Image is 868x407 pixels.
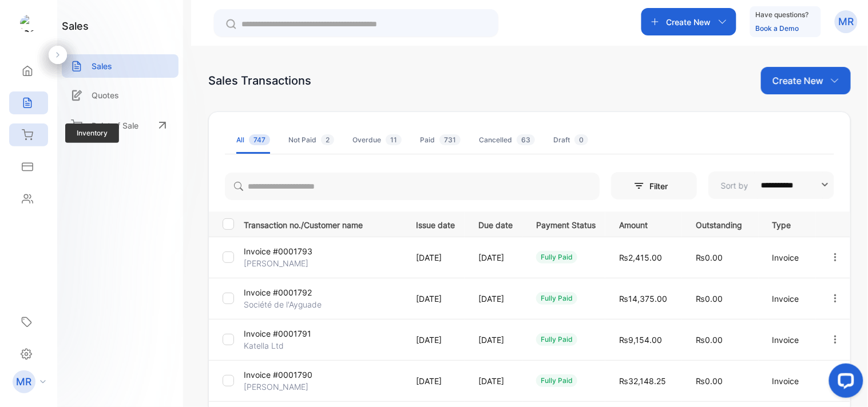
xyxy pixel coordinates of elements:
h1: sales [62,18,89,34]
span: 0 [574,134,588,145]
span: 747 [249,134,270,145]
p: Katella Ltd [244,340,296,352]
p: Transaction no./Customer name [244,217,402,231]
span: ₨0.00 [696,253,723,262]
p: [DATE] [478,252,513,264]
span: ₨14,375.00 [619,294,667,304]
span: Inventory [65,123,119,143]
iframe: LiveChat chat widget [820,359,868,407]
div: Cancelled [479,135,535,145]
button: Filter [611,172,697,199]
span: ₨2,415.00 [619,253,662,262]
p: Have questions? [756,9,809,21]
p: [PERSON_NAME] [244,381,308,393]
span: ₨0.00 [696,294,723,304]
p: [DATE] [416,252,455,264]
a: Point of Sale [62,113,179,138]
p: Due date [478,217,513,231]
p: Sort by [721,179,748,191]
p: Type [772,217,806,231]
p: Quotes [92,89,119,101]
p: Invoice #0001793 [244,245,312,257]
span: 11 [386,134,402,145]
p: Create New [772,74,823,87]
span: ₨0.00 [696,376,723,386]
a: Sales [62,54,179,78]
p: Amount [619,217,672,231]
p: Invoice #0001790 [244,369,312,381]
img: logo [20,15,37,32]
span: ₨0.00 [696,335,723,345]
span: 63 [517,134,535,145]
p: Invoice #0001791 [244,328,311,340]
div: fully paid [536,292,577,305]
p: MR [17,374,32,389]
p: Sales [92,60,112,72]
p: Payment Status [536,217,596,231]
span: ₨32,148.25 [619,376,666,386]
div: fully paid [536,251,577,264]
p: MR [839,14,854,29]
p: Invoice #0001792 [244,286,312,298]
div: Sales Transactions [208,72,311,89]
button: MR [835,8,858,35]
p: Create New [667,16,711,28]
button: Create New [641,8,736,35]
div: All [236,135,270,145]
p: Invoice [772,334,806,346]
p: [PERSON_NAME] [244,257,308,269]
div: Draft [553,135,588,145]
div: Not Paid [288,135,334,145]
div: fully paid [536,333,577,346]
a: Quotes [62,83,179,107]
div: Paid [420,135,461,145]
p: [DATE] [478,293,513,305]
button: Create New [761,67,851,94]
p: [DATE] [416,375,455,387]
p: Société de l'Ayguade [244,298,322,310]
p: Point of Sale [92,119,138,131]
p: Filter [649,180,675,192]
p: [DATE] [416,293,455,305]
div: Overdue [352,135,402,145]
p: Invoice [772,375,806,387]
span: 2 [321,134,334,145]
p: Invoice [772,293,806,305]
p: Invoice [772,252,806,264]
p: [DATE] [416,334,455,346]
p: [DATE] [478,334,513,346]
a: Book a Demo [756,24,799,33]
p: Outstanding [696,217,749,231]
div: fully paid [536,374,577,387]
p: Issue date [416,217,455,231]
button: Sort by [708,171,834,199]
p: [DATE] [478,375,513,387]
span: 731 [439,134,461,145]
span: ₨9,154.00 [619,335,662,345]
